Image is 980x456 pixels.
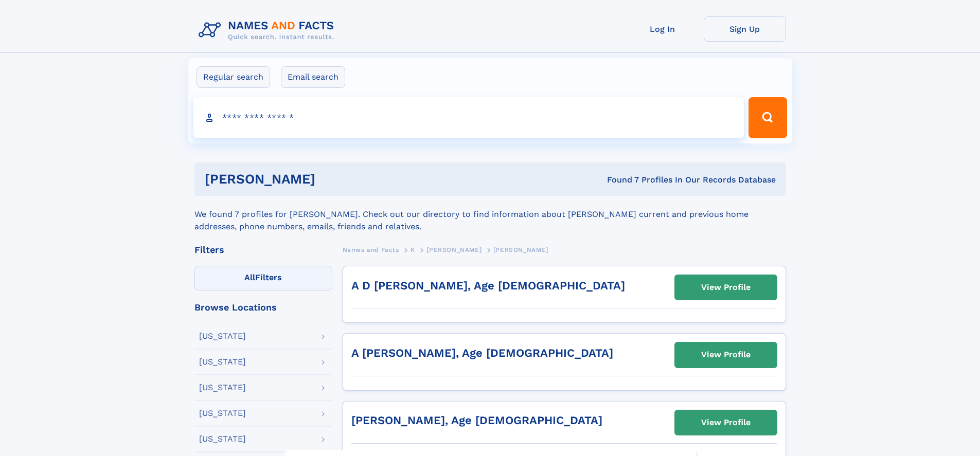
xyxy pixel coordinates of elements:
a: Sign Up [704,16,786,42]
a: Log In [621,16,704,42]
div: View Profile [701,276,751,299]
div: [US_STATE] [199,435,246,443]
a: [PERSON_NAME] [426,243,482,256]
button: Search Button [749,97,787,138]
div: View Profile [701,343,751,367]
a: View Profile [675,275,777,300]
a: A D [PERSON_NAME], Age [DEMOGRAPHIC_DATA] [351,279,625,292]
h1: [PERSON_NAME] [205,173,461,186]
span: [PERSON_NAME] [493,246,548,253]
span: [PERSON_NAME] [426,246,482,253]
a: View Profile [675,342,777,367]
div: [US_STATE] [199,384,246,392]
a: A [PERSON_NAME], Age [DEMOGRAPHIC_DATA] [351,346,613,359]
div: Browse Locations [194,303,332,312]
div: We found 7 profiles for [PERSON_NAME]. Check out our directory to find information about [PERSON_... [194,196,786,233]
label: Regular search [197,66,270,88]
span: K [411,246,415,253]
label: Email search [281,66,345,88]
a: Names and Facts [343,243,399,256]
a: K [411,243,415,256]
input: search input [193,97,744,138]
span: All [244,272,255,282]
div: Found 7 Profiles In Our Records Database [461,174,776,186]
div: [US_STATE] [199,332,246,340]
a: View Profile [675,410,777,435]
div: Filters [194,245,332,254]
label: Filters [194,266,332,290]
a: [PERSON_NAME], Age [DEMOGRAPHIC_DATA] [351,414,602,427]
div: [US_STATE] [199,409,246,417]
img: Logo Names and Facts [194,16,343,44]
div: [US_STATE] [199,358,246,366]
div: View Profile [701,411,751,434]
